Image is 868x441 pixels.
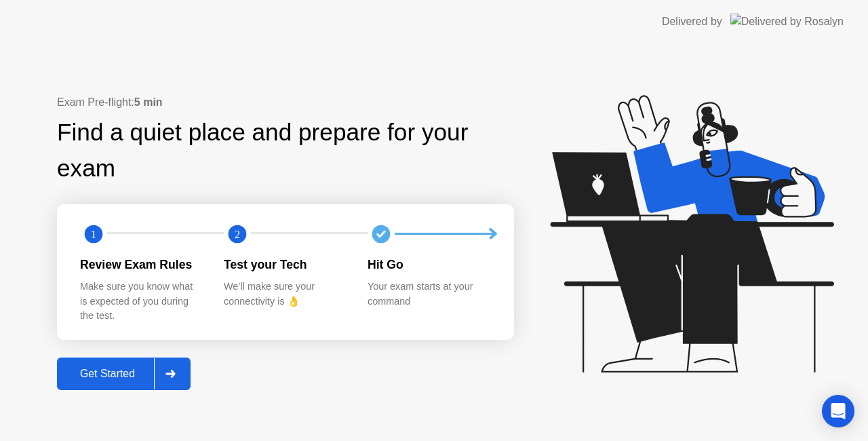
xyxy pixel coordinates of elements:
[61,368,154,380] div: Get Started
[822,395,854,427] div: Open Intercom Messenger
[57,94,514,111] div: Exam Pre-flight:
[91,227,96,240] text: 1
[80,256,202,273] div: Review Exam Rules
[57,358,191,390] button: Get Started
[224,256,346,273] div: Test your Tech
[235,227,240,240] text: 2
[224,280,346,309] div: We’ll make sure your connectivity is 👌
[57,115,514,187] div: Find a quiet place and prepare for your exam
[730,14,844,29] img: Delivered by Rosalyn
[368,256,490,273] div: Hit Go
[662,14,722,30] div: Delivered by
[80,280,202,324] div: Make sure you know what is expected of you during the test.
[368,280,490,309] div: Your exam starts at your command
[134,96,163,108] b: 5 min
